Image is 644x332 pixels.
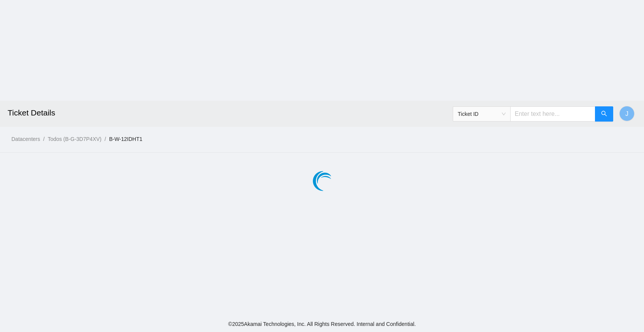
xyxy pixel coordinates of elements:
[109,136,143,142] a: B-W-12IDHT1
[601,111,607,118] span: search
[619,106,634,121] button: J
[105,136,106,142] span: /
[48,136,102,142] a: Todos (B-G-3D7P4XV)
[510,106,595,122] input: Enter text here...
[458,108,506,120] span: Ticket ID
[11,136,40,142] a: Datacenters
[43,136,44,142] span: /
[625,109,628,119] span: J
[8,101,448,125] h2: Ticket Details
[595,106,613,122] button: search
